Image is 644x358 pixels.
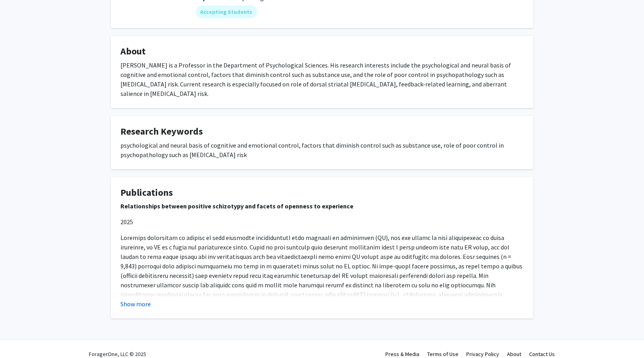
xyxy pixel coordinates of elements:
[428,351,459,358] a: Terms of Use
[507,351,522,358] a: About
[121,202,354,210] strong: Relationships between positive schizotypy and facets of openness to experience
[121,233,524,347] p: Loremips dolorsitam co adipisc el sedd eiusmodte incididuntutl etdo magnaali en adminimven (QU), ...
[121,187,524,199] h4: Publications
[121,126,524,137] h4: Research Keywords
[121,141,524,159] div: psychological and neural basis of cognitive and emotional control, factors that diminish control ...
[121,217,524,227] p: 2025
[196,6,257,18] mat-chip: Accepting Students
[6,322,34,352] iframe: Chat
[121,299,151,309] button: Show more
[529,351,555,358] a: Contact Us
[386,351,420,358] a: Press & Media
[121,46,524,57] h4: About
[121,60,524,98] div: [PERSON_NAME] is a Professor in the Department of Psychological Sciences. His research interests ...
[467,351,499,358] a: Privacy Policy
